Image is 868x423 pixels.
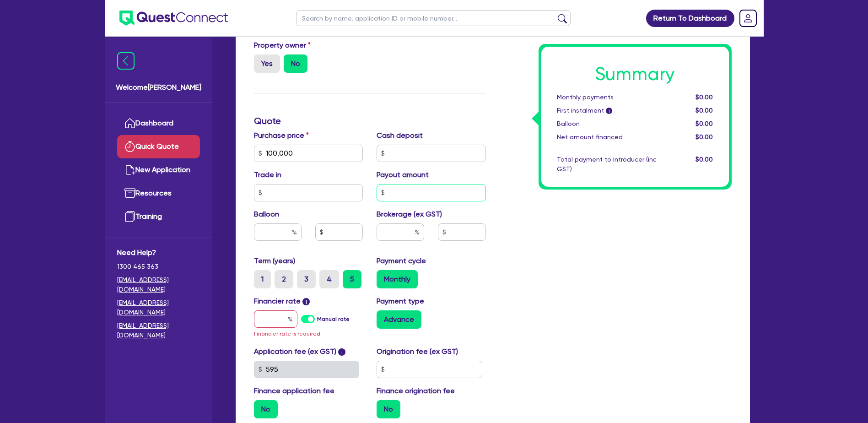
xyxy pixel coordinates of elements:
[254,346,336,357] label: Application fee (ex GST)
[254,331,320,337] span: Financier rate is required
[116,82,201,93] span: Welcome [PERSON_NAME]
[254,40,311,51] label: Property owner
[377,310,421,329] label: Advance
[550,132,663,142] div: Net amount financed
[117,52,135,70] img: icon-menu-close
[117,158,200,182] a: New Application
[319,270,339,288] label: 4
[302,298,310,305] span: i
[736,6,760,30] a: Dropdown toggle
[343,270,361,288] label: 5
[695,133,713,141] span: $0.00
[117,112,200,135] a: Dashboard
[550,92,663,102] div: Monthly payments
[606,108,612,114] span: i
[117,135,200,158] a: Quick Quote
[117,321,200,340] a: [EMAIL_ADDRESS][DOMAIN_NAME]
[117,182,200,205] a: Resources
[557,63,713,85] h1: Summary
[117,298,200,317] a: [EMAIL_ADDRESS][DOMAIN_NAME]
[377,130,423,141] label: Cash deposit
[124,164,135,175] img: new-application
[254,296,310,307] label: Financier rate
[377,400,400,418] label: No
[117,205,200,228] a: Training
[254,130,309,141] label: Purchase price
[695,107,713,114] span: $0.00
[377,385,455,396] label: Finance origination fee
[254,255,295,266] label: Term (years)
[117,275,200,294] a: [EMAIL_ADDRESS][DOMAIN_NAME]
[377,346,458,357] label: Origination fee (ex GST)
[124,141,135,152] img: quick-quote
[275,270,293,288] label: 2
[550,106,663,115] div: First instalment
[254,54,280,73] label: Yes
[254,115,486,126] h3: Quote
[254,169,281,180] label: Trade in
[550,155,663,174] div: Total payment to introducer (inc GST)
[117,247,200,258] span: Need Help?
[254,270,271,288] label: 1
[296,10,571,26] input: Search by name, application ID or mobile number...
[377,296,424,307] label: Payment type
[119,11,228,26] img: quest-connect-logo-blue
[695,93,713,101] span: $0.00
[124,188,135,199] img: resources
[284,54,307,73] label: No
[695,120,713,127] span: $0.00
[254,209,279,220] label: Balloon
[377,169,429,180] label: Payout amount
[695,156,713,163] span: $0.00
[124,211,135,222] img: training
[297,270,316,288] label: 3
[254,385,334,396] label: Finance application fee
[377,255,426,266] label: Payment cycle
[377,270,418,288] label: Monthly
[377,209,442,220] label: Brokerage (ex GST)
[254,400,278,418] label: No
[117,262,200,271] span: 1300 465 363
[646,10,734,27] a: Return To Dashboard
[338,348,345,356] span: i
[317,315,350,323] label: Manual rate
[550,119,663,129] div: Balloon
